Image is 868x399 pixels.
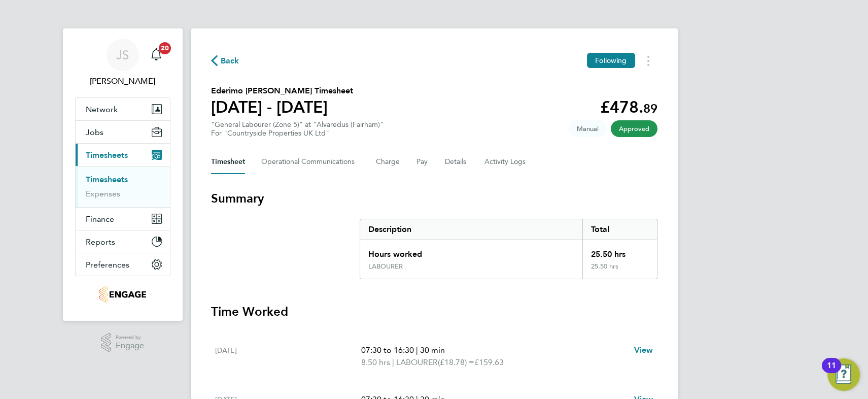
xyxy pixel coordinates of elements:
span: 8.50 hrs [361,357,390,367]
span: Jobs [86,127,103,137]
div: Hours worked [360,240,583,262]
span: 30 min [420,345,444,355]
button: Operational Communications [261,150,360,174]
span: This timesheet has been approved. [611,120,657,137]
button: Activity Logs [484,150,527,174]
span: This timesheet was manually created. [569,120,607,137]
div: Timesheets [76,166,170,207]
span: Back [221,55,239,67]
span: | [415,345,418,355]
span: Preferences [86,260,129,270]
div: Summary [360,219,657,279]
span: £159.63 [474,357,503,367]
button: Following [587,53,635,68]
span: Following [595,56,627,65]
h1: [DATE] - [DATE] [211,97,353,117]
span: (£18.78) = [437,357,474,367]
app-decimal: £478. [600,97,657,117]
span: | [392,357,394,367]
button: Back [211,54,239,67]
div: 25.50 hrs [582,240,656,262]
button: Open Resource Center, 11 new notifications [827,358,860,391]
span: Network [86,105,118,114]
button: Timesheets Menu [639,53,657,69]
span: James Symons [75,75,170,87]
div: [DATE] [215,344,361,369]
div: 11 [827,365,836,379]
a: Powered byEngage [101,333,144,352]
button: Timesheet [211,150,245,174]
span: 20 [159,42,171,54]
h2: Ederimo [PERSON_NAME] Timesheet [211,85,353,97]
div: 25.50 hrs [582,262,656,279]
div: "General Labourer (Zone 5)" at "Alvaredus (Fairham)" [211,120,384,138]
button: Network [76,98,170,120]
span: JS [116,48,129,61]
button: Preferences [76,253,170,276]
span: View [634,345,653,355]
div: Description [360,219,583,240]
span: Engage [116,342,144,350]
span: Finance [86,214,114,224]
button: Jobs [76,121,170,143]
div: LABOURER [368,262,403,271]
a: Go to home page [75,286,170,303]
button: Pay [416,150,429,174]
span: Timesheets [86,150,128,160]
button: Timesheets [76,144,170,166]
a: JS[PERSON_NAME] [75,39,170,87]
button: Finance [76,208,170,230]
button: Details [445,150,468,174]
a: Expenses [86,189,120,198]
button: Charge [376,150,400,174]
a: View [634,344,653,356]
h3: Summary [211,190,657,207]
img: nowcareers-logo-retina.png [99,286,146,303]
span: Powered by [116,333,144,342]
div: Total [582,219,656,240]
span: 89 [643,101,657,116]
nav: Main navigation [63,28,183,321]
div: For "Countryside Properties UK Ltd" [211,129,384,138]
a: Timesheets [86,175,128,184]
span: LABOURER [396,356,437,369]
span: Reports [86,237,115,247]
h3: Time Worked [211,304,657,320]
button: Reports [76,230,170,253]
span: 07:30 to 16:30 [361,345,413,355]
a: 20 [146,39,166,71]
